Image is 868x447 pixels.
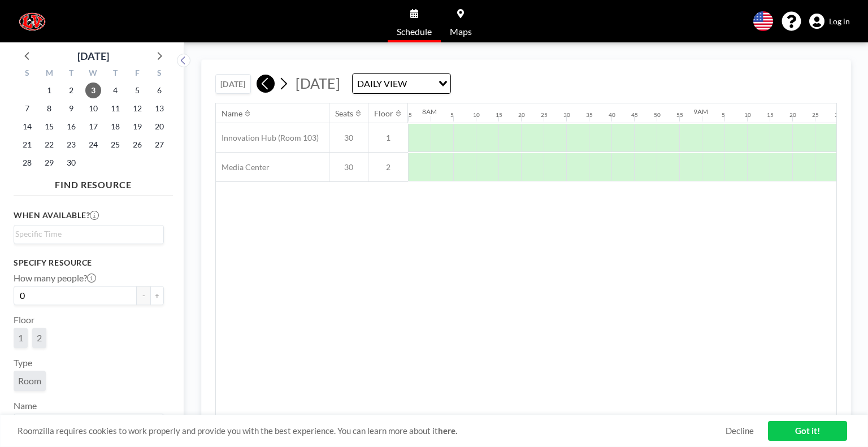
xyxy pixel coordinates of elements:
[329,162,368,172] span: 30
[829,16,850,27] span: Log in
[405,111,412,119] div: 55
[14,314,34,326] label: Floor
[104,67,126,81] div: T
[355,76,409,91] span: DAILY VIEW
[63,119,79,134] span: Tuesday, September 16, 2025
[368,162,408,172] span: 2
[126,67,148,81] div: F
[18,10,46,33] img: organization-logo
[19,155,35,171] span: Sunday, September 28, 2025
[609,111,615,119] div: 40
[63,83,79,98] span: Tuesday, September 2, 2025
[14,414,163,433] div: Search for option
[422,107,437,116] div: 8AM
[85,101,101,116] span: Wednesday, September 10, 2025
[654,111,661,119] div: 50
[151,83,167,98] span: Saturday, September 6, 2025
[329,133,368,143] span: 30
[676,111,683,119] div: 55
[296,75,340,92] span: [DATE]
[150,286,164,305] button: +
[693,107,708,116] div: 9AM
[496,111,502,119] div: 15
[37,332,42,344] span: 2
[129,101,145,116] span: Friday, September 12, 2025
[41,83,57,98] span: Monday, September 1, 2025
[450,111,454,119] div: 5
[726,426,754,436] a: Decline
[216,133,319,143] span: Innovation Hub (Room 103)
[83,67,105,81] div: W
[14,400,37,411] label: Name
[14,225,163,242] div: Search for option
[151,101,167,116] span: Saturday, September 13, 2025
[473,111,480,119] div: 10
[129,137,145,153] span: Friday, September 26, 2025
[18,375,41,387] span: Room
[15,228,157,240] input: Search for option
[541,111,548,119] div: 25
[18,426,726,436] span: Roomzilla requires cookies to work properly and provide you with the best experience. You can lea...
[397,27,432,36] span: Schedule
[722,111,725,119] div: 5
[586,111,593,119] div: 35
[18,332,23,344] span: 1
[14,175,173,190] h4: FIND RESOURCE
[768,421,847,441] a: Got it!
[19,101,35,116] span: Sunday, September 7, 2025
[216,162,270,172] span: Media Center
[85,83,101,98] span: Wednesday, September 3, 2025
[374,109,393,119] div: Floor
[85,119,101,134] span: Wednesday, September 17, 2025
[744,111,751,119] div: 10
[19,119,35,134] span: Sunday, September 14, 2025
[63,137,79,153] span: Tuesday, September 23, 2025
[14,357,32,368] label: Type
[631,111,638,119] div: 45
[563,111,570,119] div: 30
[16,67,38,81] div: S
[151,119,167,134] span: Saturday, September 20, 2025
[789,111,796,119] div: 20
[812,111,819,119] div: 25
[63,155,79,171] span: Tuesday, September 30, 2025
[809,14,850,29] a: Log in
[767,111,774,119] div: 15
[14,272,96,284] label: How many people?
[19,137,35,153] span: Sunday, September 21, 2025
[835,111,841,119] div: 30
[518,111,525,119] div: 20
[450,27,472,36] span: Maps
[353,74,450,93] div: Search for option
[41,101,57,116] span: Monday, September 8, 2025
[137,286,150,305] button: -
[222,109,242,119] div: Name
[129,119,145,134] span: Friday, September 19, 2025
[85,137,101,153] span: Wednesday, September 24, 2025
[335,109,353,119] div: Seats
[77,48,109,64] div: [DATE]
[107,119,123,134] span: Thursday, September 18, 2025
[151,137,167,153] span: Saturday, September 27, 2025
[14,258,164,268] h3: Specify resource
[107,101,123,116] span: Thursday, September 11, 2025
[60,67,83,81] div: T
[129,83,145,98] span: Friday, September 5, 2025
[438,426,457,436] a: here.
[41,137,57,153] span: Monday, September 22, 2025
[107,137,123,153] span: Thursday, September 25, 2025
[368,133,408,143] span: 1
[41,155,57,171] span: Monday, September 29, 2025
[215,74,251,94] button: [DATE]
[148,67,170,81] div: S
[38,67,60,81] div: M
[410,76,432,91] input: Search for option
[41,119,57,134] span: Monday, September 15, 2025
[63,101,79,116] span: Tuesday, September 9, 2025
[107,83,123,98] span: Thursday, September 4, 2025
